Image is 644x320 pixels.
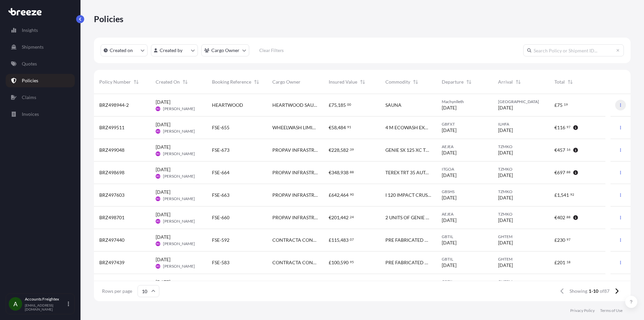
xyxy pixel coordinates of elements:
span: RD [156,105,160,112]
span: 228 [331,148,339,152]
span: 16 [567,148,571,151]
span: . [563,103,563,106]
span: [DATE] [156,211,170,218]
span: , [339,238,340,242]
span: Machynlleth [442,99,487,104]
span: CONTRACTA CONSTRUCTION UK LTD [272,237,318,243]
p: Invoices [22,111,39,118]
span: 483 [340,238,348,242]
span: , [339,215,340,220]
span: , [339,170,340,175]
span: [PERSON_NAME] [163,106,195,111]
span: Booking Reference [212,79,251,85]
span: 115 [331,238,339,242]
span: £ [329,238,331,242]
span: [DATE] [498,239,513,246]
span: AEJEA [442,212,487,217]
span: Arrival [498,79,513,85]
span: £ [554,103,557,107]
span: GHTEM [498,234,544,239]
span: [DATE] [442,104,457,111]
span: 92 [570,193,574,196]
button: Sort [566,78,574,86]
span: TZMKO [498,212,544,217]
span: GHTEM [498,279,544,284]
span: [PERSON_NAME] [163,196,195,201]
span: . [349,171,350,173]
span: GBSHS [442,189,487,194]
span: € [329,148,331,152]
span: [PERSON_NAME] [163,151,195,156]
span: [DATE] [442,262,457,269]
span: RD [156,150,160,157]
span: . [569,193,570,196]
p: Terms of Use [600,308,623,313]
span: 90 [350,193,354,196]
span: 95 [350,261,354,263]
button: Sort [253,78,261,86]
span: 24 [350,216,354,218]
span: 88 [567,171,571,173]
p: Created by [160,47,182,54]
span: 541 [561,193,569,197]
span: CONTRACTA CONSTRUCTION UK LTD [272,259,318,266]
button: Sort [181,78,189,86]
span: £ [329,103,331,107]
span: Insured Value [329,79,357,85]
span: TZMKO [498,144,544,149]
span: [DATE] [498,104,513,111]
span: FSE-673 [212,147,229,153]
span: . [349,238,350,241]
span: of 87 [600,288,609,294]
span: . [349,148,350,151]
span: 97 [567,238,571,241]
span: 97 [567,126,571,128]
span: , [339,260,340,265]
button: createdBy Filter options [151,44,198,56]
span: HEARTWOOD [212,102,243,108]
span: RD [156,195,160,202]
span: FSE-663 [212,192,229,198]
span: [DATE] [156,256,170,263]
span: 88 [350,171,354,173]
span: 201 [331,215,339,220]
span: RD [156,240,160,247]
span: £ [554,260,557,265]
a: Policies [6,74,75,87]
button: Sort [359,78,367,86]
span: , [337,125,338,130]
span: GBTIL [442,234,487,239]
span: BRZ499048 [99,147,124,153]
p: Created on [110,47,133,54]
span: Total [554,79,565,85]
span: . [349,216,350,218]
span: BRZ498944-2 [99,102,129,108]
p: Accounts Freightex [25,296,66,302]
span: , [337,103,338,107]
span: £ [329,260,331,265]
span: 457 [557,148,565,152]
span: BRZ497603 [99,192,124,198]
span: Departure [442,79,464,85]
span: 582 [340,148,348,152]
span: [DATE] [442,239,457,246]
span: Created On [156,79,180,85]
p: Claims [22,94,36,101]
span: FSE-583 [212,259,229,266]
span: £ [329,193,331,197]
span: [PERSON_NAME] [163,174,195,179]
span: [DATE] [442,149,457,156]
button: cargoOwner Filter options [201,44,249,56]
span: TZMKO [498,167,544,172]
span: GBTIL [442,279,487,284]
span: [DATE] [156,121,170,128]
span: SAUNA [385,102,401,108]
span: GENIE SX 125 XC TELESCOPIC PLATFORM SX 125 D 2976 [385,147,431,153]
span: FSE-592 [212,237,229,243]
span: GHTEM [498,257,544,262]
button: createdOn Filter options [101,44,148,56]
span: BRZ498701 [99,214,124,221]
span: I 120 IMPACT CRUSHER NEW [385,192,431,198]
span: 07 [350,238,354,241]
p: Privacy Policy [570,308,595,313]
